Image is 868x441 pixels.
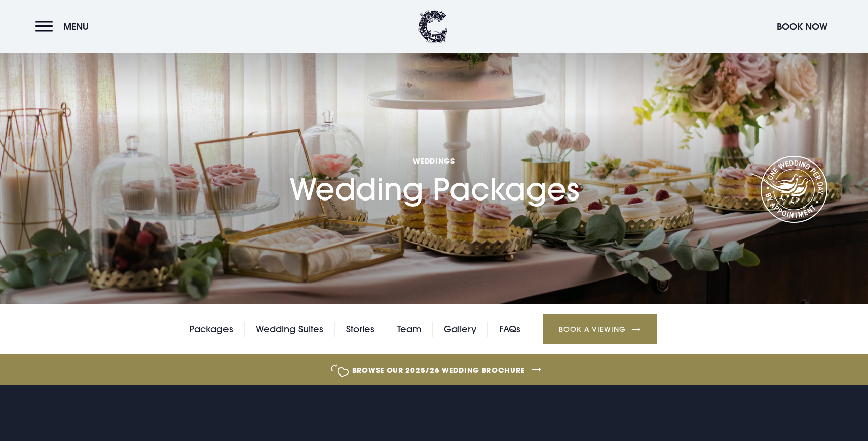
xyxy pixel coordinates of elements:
[543,314,657,344] a: Book a Viewing
[63,21,89,32] span: Menu
[499,322,520,337] a: FAQs
[397,322,421,337] a: Team
[289,156,579,166] span: Weddings
[256,322,323,337] a: Wedding Suites
[444,322,476,337] a: Gallery
[189,322,233,337] a: Packages
[346,322,374,337] a: Stories
[35,16,94,37] button: Menu
[772,16,833,37] button: Book Now
[289,102,579,208] h1: Wedding Packages
[418,10,448,43] img: Clandeboye Lodge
